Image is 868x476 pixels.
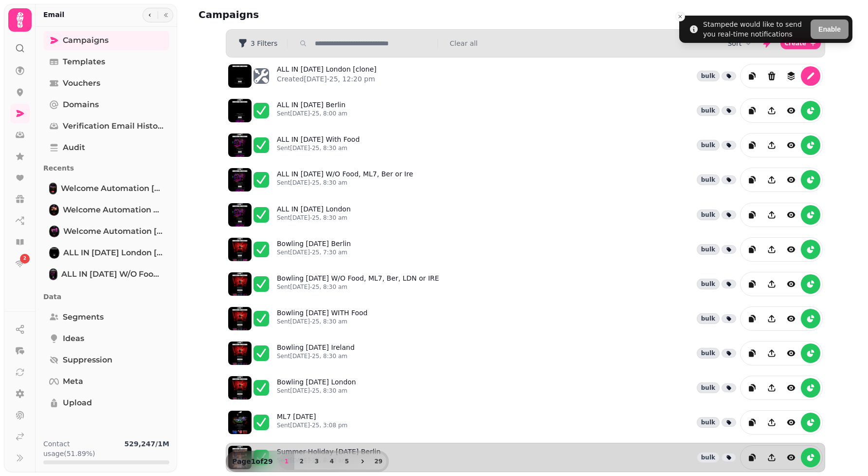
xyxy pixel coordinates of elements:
img: aHR0cHM6Ly9zdGFtcGVkZS1zZXJ2aWNlLXByb2QtdGVtcGxhdGUtcHJldmlld3MuczMuZXUtd2VzdC0xLmFtYXpvbmF3cy5jb... [228,307,252,330]
button: view [781,240,801,259]
button: duplicate [742,205,762,225]
p: Recents [43,159,169,177]
button: view [781,448,801,467]
button: reports [801,170,820,190]
a: Vouchers [43,74,169,93]
div: bulk [697,244,720,255]
span: 2 [23,255,26,262]
button: Share campaign preview [762,205,781,225]
span: Segments [63,311,104,323]
img: aHR0cHM6Ly9zdGFtcGVkZS1zZXJ2aWNlLXByb2QtdGVtcGxhdGUtcHJldmlld3MuczMuZXUtd2VzdC0xLmFtYXpvbmF3cy5jb... [228,133,252,157]
img: aHR0cHM6Ly9zdGFtcGVkZS1zZXJ2aWNlLXByb2QtdGVtcGxhdGUtcHJldmlld3MuczMuZXUtd2VzdC0xLmFtYXpvbmF3cy5jb... [228,342,252,365]
a: ALL IN [DATE] LondonSent[DATE]-25, 8:30 am [277,204,351,226]
button: edit [801,66,820,86]
a: 2 [10,254,30,273]
span: 1 [283,458,290,464]
span: Meta [63,376,83,387]
button: reports [801,378,820,398]
button: 2 [294,453,309,470]
a: Ideas [43,329,169,348]
h2: Campaigns [199,8,385,21]
span: Domains [63,99,99,111]
button: view [781,413,801,432]
span: Templates [63,56,105,68]
b: 529,247 / 1M [124,440,169,448]
span: Audit [63,142,85,153]
img: ALL IN 19th August W/O Food, ML7, Ber or Ire [50,269,56,279]
img: ALL IN 19th August London [clone] [50,248,58,258]
a: Campaigns [43,31,169,50]
button: view [781,343,801,363]
button: Share campaign preview [762,101,781,120]
button: duplicate [742,343,762,363]
a: Bowling [DATE] WITH FoodSent[DATE]-25, 8:30 am [277,308,367,329]
p: Sent [DATE]-25, 8:30 am [277,214,351,222]
span: Welcome Automation [DATE] [63,226,163,237]
button: 4 [324,453,340,470]
div: bulk [697,71,720,81]
a: Welcome Automation Dec 24Welcome Automation [DATE] [43,222,169,241]
img: aHR0cHM6Ly9zdGFtcGVkZS1zZXJ2aWNlLXByb2QtdGVtcGxhdGUtcHJldmlld3MuczMuZXUtd2VzdC0xLmFtYXpvbmF3cy5jb... [228,99,252,122]
a: ALL IN 19th August W/O Food, ML7, Ber or IreALL IN [DATE] W/O Food, ML7, Ber or Ire [43,265,169,284]
button: view [781,205,801,225]
div: bulk [697,417,720,428]
p: Page 1 of 29 [228,457,277,466]
div: bulk [697,209,720,220]
button: duplicate [742,448,762,467]
button: view [781,135,801,155]
a: Welcome Automation IrelandWelcome Automation [GEOGRAPHIC_DATA] [43,179,169,198]
p: Sent [DATE]-25, 8:30 am [277,318,367,325]
span: Welcome Automation [GEOGRAPHIC_DATA] [61,183,163,194]
a: Bowling [DATE] IrelandSent[DATE]-25, 8:30 am [277,343,355,364]
span: Ideas [63,333,84,344]
button: view [781,309,801,328]
img: aHR0cHM6Ly9zdGFtcGVkZS1zZXJ2aWNlLXByb2QtdGVtcGxhdGUtcHJldmlld3MuczMuZXUtd2VzdC0xLmFtYXpvbmF3cy5jb... [228,64,252,88]
button: Share campaign preview [762,240,781,259]
a: Meta [43,372,169,391]
button: Delete [762,66,781,86]
a: Welcome Automation The GateWelcome Automation The Gate [43,200,169,220]
img: aHR0cHM6Ly9zdGFtcGVkZS1zZXJ2aWNlLXByb2QtdGVtcGxhdGUtcHJldmlld3MuczMuZXUtd2VzdC0xLmFtYXpvbmF3cy5jb... [228,411,252,434]
button: revisions [781,66,801,86]
span: Welcome Automation The Gate [63,204,163,216]
a: ALL IN [DATE] With FoodSent[DATE]-25, 8:30 am [277,134,360,156]
button: Share campaign preview [762,413,781,432]
div: bulk [697,174,720,185]
button: view [781,274,801,294]
div: bulk [697,279,720,289]
button: Share campaign preview [762,135,781,155]
img: aHR0cHM6Ly9zdGFtcGVkZS1zZXJ2aWNlLXByb2QtdGVtcGxhdGUtcHJldmlld3MuczMuZXUtd2VzdC0xLmFtYXpvbmF3cy5jb... [228,272,252,296]
div: bulk [697,313,720,324]
a: Summer Holiday [DATE] BerlinSent[DATE]-25, 8:30 am [277,447,380,468]
span: Upload [63,397,92,409]
img: aHR0cHM6Ly9zdGFtcGVkZS1zZXJ2aWNlLXByb2QtdGVtcGxhdGUtcHJldmlld3MuczMuZXUtd2VzdC0xLmFtYXpvbmF3cy5jb... [228,376,252,400]
a: Templates [43,52,169,72]
span: ALL IN [DATE] W/O Food, ML7, Ber or Ire [61,268,163,280]
div: Stampede would like to send you real-time notifications [703,19,807,39]
button: Close toast [675,12,685,21]
button: Share campaign preview [762,309,781,328]
button: duplicate [742,378,762,398]
p: Sent [DATE]-25, 8:30 am [277,387,356,395]
a: ALL IN [DATE] BerlinSent[DATE]-25, 8:00 am [277,100,347,121]
a: ML7 [DATE]Sent[DATE]-25, 3:08 pm [277,412,347,433]
p: Sent [DATE]-25, 3:08 pm [277,421,347,429]
a: ALL IN 19th August London [clone]ALL IN [DATE] London [clone] [43,243,169,263]
button: Share campaign preview [762,378,781,398]
button: view [781,101,801,120]
p: Sent [DATE]-25, 8:30 am [277,283,439,291]
span: Vouchers [63,77,100,89]
a: Domains [43,95,169,114]
button: view [781,170,801,190]
button: Share campaign preview [762,448,781,467]
button: reports [801,274,820,294]
img: aHR0cHM6Ly9zdGFtcGVkZS1zZXJ2aWNlLXByb2QtdGVtcGxhdGUtcHJldmlld3MuczMuZXUtd2VzdC0xLmFtYXpvbmF3cy5jb... [228,446,252,469]
p: Sent [DATE]-25, 8:00 am [277,110,347,117]
a: Segments [43,307,169,327]
button: Sort [727,38,753,48]
h2: Email [43,10,64,19]
span: Create [784,40,806,46]
button: duplicate [742,274,762,294]
a: Upload [43,393,169,413]
button: reports [801,205,820,225]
